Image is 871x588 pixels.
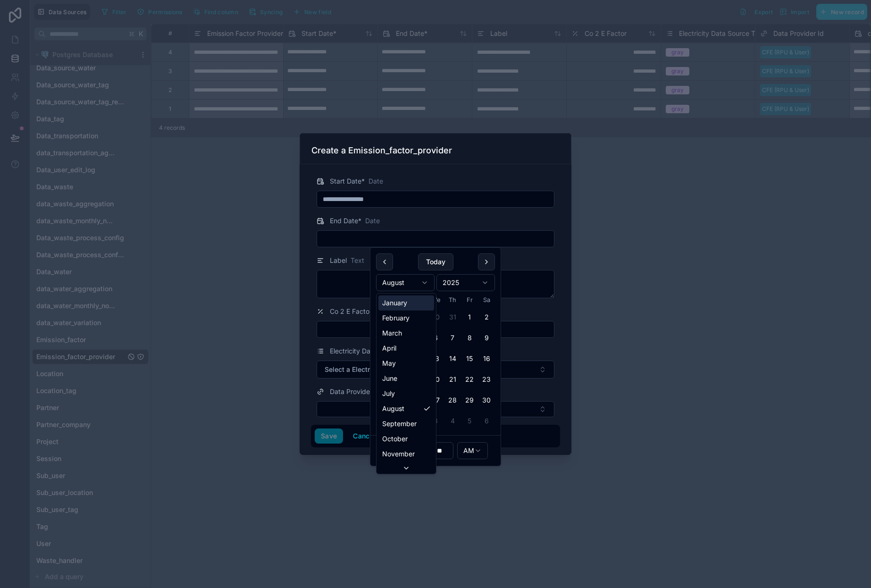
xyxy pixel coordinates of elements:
span: January [382,298,407,308]
span: November [382,449,415,459]
span: February [382,313,410,323]
span: June [382,374,397,383]
span: August [382,404,404,413]
span: May [382,359,396,368]
span: March [382,328,402,338]
span: September [382,419,417,428]
span: October [382,434,408,444]
span: April [382,344,396,353]
span: July [382,389,395,398]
